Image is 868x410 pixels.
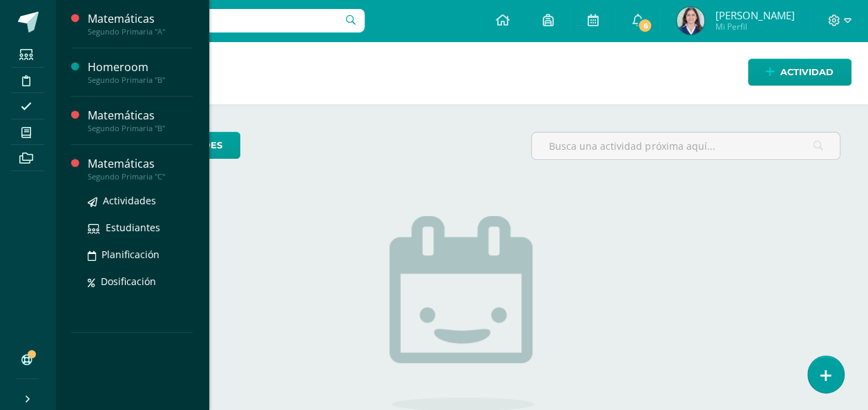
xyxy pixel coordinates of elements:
[532,133,840,159] input: Busca una actividad próxima aquí...
[106,221,160,234] span: Estudiantes
[88,11,193,27] div: Matemáticas
[102,248,160,261] span: Planificación
[748,59,851,86] a: Actividad
[101,275,156,288] span: Dosificación
[88,108,193,124] div: Matemáticas
[88,27,193,37] div: Segundo Primaria "A"
[715,21,794,32] span: Mi Perfil
[637,18,653,33] span: 6
[88,75,193,85] div: Segundo Primaria "B"
[64,9,365,32] input: Busca un usuario...
[780,59,833,85] span: Actividad
[103,194,156,207] span: Actividades
[88,156,193,172] div: Matemáticas
[88,273,193,289] a: Dosificación
[715,8,794,22] span: [PERSON_NAME]
[88,59,193,85] a: HomeroomSegundo Primaria "B"
[88,193,193,208] a: Actividades
[88,59,193,75] div: Homeroom
[88,11,193,37] a: MatemáticasSegundo Primaria "A"
[88,246,193,262] a: Planificación
[88,124,193,133] div: Segundo Primaria "B"
[677,7,704,35] img: dc35d0452ec0e00f80141029f8f81c2a.png
[88,219,193,235] a: Estudiantes
[88,108,193,133] a: MatemáticasSegundo Primaria "B"
[88,172,193,182] div: Segundo Primaria "C"
[88,156,193,182] a: MatemáticasSegundo Primaria "C"
[72,41,851,104] h1: Actividades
